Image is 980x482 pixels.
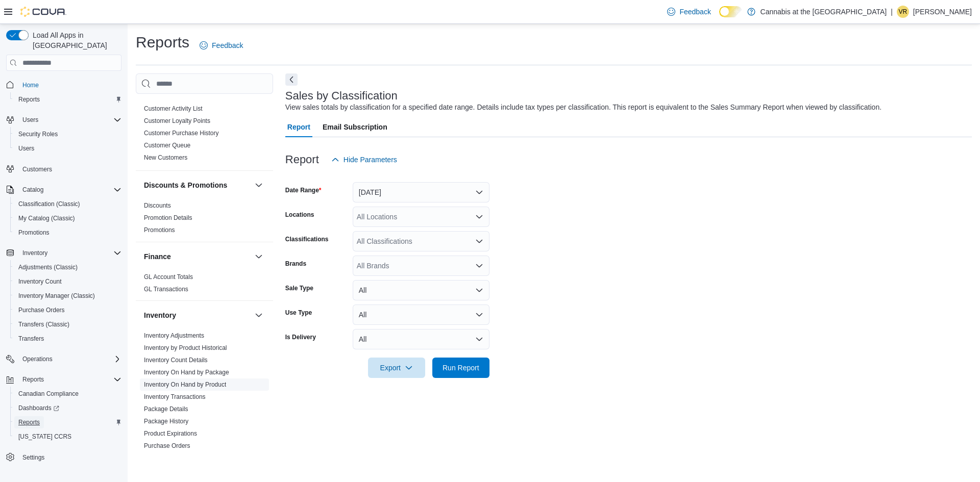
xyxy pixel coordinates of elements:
a: GL Account Totals [144,273,193,281]
a: GL Transactions [144,286,188,293]
button: Catalog [18,184,47,196]
span: Customer Purchase History [144,129,219,137]
span: Inventory On Hand by Package [144,368,229,376]
span: Inventory [18,247,121,259]
button: Inventory [18,247,52,259]
span: Inventory Count Details [144,356,208,364]
a: Product Expirations [144,430,197,437]
span: Transfers (Classic) [14,318,121,331]
button: Promotions [10,225,126,240]
span: Reports [18,95,40,104]
button: Users [18,114,42,126]
button: Operations [18,353,57,365]
span: New Customers [144,154,187,162]
button: Open list of options [475,262,483,270]
a: Feedback [195,35,247,56]
span: Canadian Compliance [14,388,121,400]
span: Classification (Classic) [18,200,80,208]
span: Reorder [144,454,166,462]
span: Feedback [679,7,710,17]
a: Package History [144,418,188,425]
a: Reports [14,93,44,106]
p: | [891,6,893,18]
a: Feedback [663,2,715,22]
span: Customer Queue [144,141,190,149]
span: Promotions [18,229,50,237]
a: Reports [14,416,44,428]
span: Inventory by Product Historical [144,344,227,352]
button: Finance [144,251,251,262]
span: Package Details [144,405,188,413]
button: All [353,280,489,300]
span: My Catalog (Classic) [14,212,121,224]
a: Security Roles [14,128,62,140]
span: Dashboards [14,402,121,414]
button: [US_STATE] CCRS [10,429,126,444]
a: [US_STATE] CCRS [14,430,76,443]
span: Customer Loyalty Points [144,117,210,125]
p: [PERSON_NAME] [913,6,972,18]
span: Users [14,142,121,155]
span: Promotions [144,226,175,234]
button: Operations [2,352,126,366]
button: [DATE] [353,182,489,202]
h1: Reports [136,32,189,53]
a: Transfers [14,333,48,345]
button: My Catalog (Classic) [10,211,126,225]
span: Purchase Orders [144,442,190,450]
button: Inventory Manager (Classic) [10,289,126,303]
span: GL Transactions [144,285,188,293]
span: Operations [22,355,53,363]
span: Home [18,78,121,91]
span: Reports [18,373,121,386]
span: Users [18,144,34,153]
button: Hide Parameters [327,149,401,170]
span: Transfers [14,333,121,345]
label: Locations [285,211,314,219]
button: Open list of options [475,213,483,221]
a: Inventory Count Details [144,357,208,364]
h3: Discounts & Promotions [144,180,227,190]
span: Users [18,114,121,126]
a: Inventory Transactions [144,393,206,400]
span: My Catalog (Classic) [18,214,75,222]
button: Inventory [2,246,126,260]
a: Users [14,142,38,155]
span: Home [22,81,39,89]
a: Canadian Compliance [14,388,83,400]
span: Dashboards [18,404,59,412]
span: Reports [14,416,121,428]
span: Reports [14,93,121,106]
span: Customer Activity List [144,105,203,113]
a: Inventory Manager (Classic) [14,290,99,302]
span: Adjustments (Classic) [18,263,78,271]
a: Promotions [144,226,175,234]
button: Finance [253,250,265,263]
span: Reports [22,375,44,384]
span: Inventory Count [18,277,62,286]
a: Dashboards [14,402,63,414]
a: Customer Activity List [144,105,203,112]
span: Hide Parameters [344,155,397,165]
label: Date Range [285,186,322,194]
a: Purchase Orders [144,442,190,449]
div: Veerinder Raien [897,6,909,18]
span: Operations [18,353,121,365]
span: Load All Apps in [GEOGRAPHIC_DATA] [29,30,121,50]
span: Settings [18,451,121,464]
button: Canadian Compliance [10,387,126,401]
a: Reorder [144,454,166,462]
a: Inventory On Hand by Package [144,369,229,376]
span: Inventory Manager (Classic) [14,290,121,302]
a: Dashboards [10,401,126,415]
a: Purchase Orders [14,304,69,316]
a: Home [18,79,43,91]
a: Adjustments (Classic) [14,261,82,273]
a: Customer Purchase History [144,130,219,137]
button: Security Roles [10,127,126,141]
a: Inventory On Hand by Product [144,381,226,388]
a: Settings [18,451,48,464]
span: Washington CCRS [14,430,121,443]
span: Classification (Classic) [14,198,121,210]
